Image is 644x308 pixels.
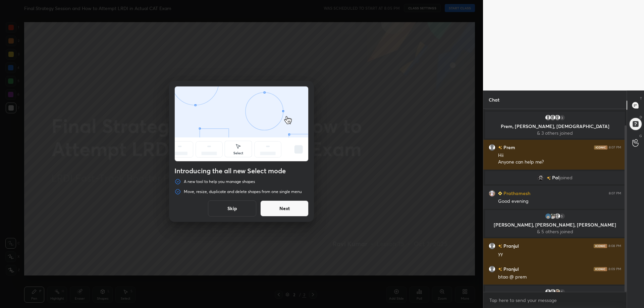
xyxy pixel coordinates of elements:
[489,222,621,228] p: [PERSON_NAME], [PERSON_NAME], [PERSON_NAME]
[489,229,621,234] p: & 5 others joined
[608,244,621,248] div: 8:08 PM
[498,191,502,195] img: Learner_Badge_beginner_1_8b307cf2a0.svg
[208,200,256,217] button: Skip
[545,289,551,295] img: default.png
[260,200,309,217] button: Next
[502,144,515,151] h6: Prem
[545,114,551,121] img: default.png
[559,213,566,220] div: 5
[489,144,495,151] img: default.png
[502,190,530,197] h6: Prathamesh
[174,167,309,175] h4: Introducing the all new Select mode
[483,91,505,109] p: Chat
[489,124,621,129] p: Prem, [PERSON_NAME], [DEMOGRAPHIC_DATA]
[608,267,621,271] div: 8:09 PM
[640,115,642,120] p: D
[498,146,502,149] img: no-rating-badge.077c3623.svg
[498,251,621,257] div: yy
[483,109,627,292] div: grid
[559,289,566,295] div: 6
[184,189,302,194] p: Move, resize, duplicate and delete shapes from one single menu
[594,244,607,248] img: iconic-dark.1390631f.png
[554,114,561,121] img: default.png
[549,114,556,121] img: default.png
[489,243,495,249] img: default.png
[498,267,502,271] img: no-rating-badge.077c3623.svg
[549,213,556,220] img: b41c3baae22e4f9b87da726fa51698c2.jpg
[640,96,642,101] p: T
[552,175,559,180] span: Pal
[502,265,519,272] h6: Pranjul
[489,266,495,272] img: default.png
[498,244,502,248] img: no-rating-badge.077c3623.svg
[547,176,551,180] img: no-rating-badge.077c3623.svg
[594,267,607,271] img: iconic-dark.1390631f.png
[545,213,551,220] img: 66912974eafe42e5bc3435220b189f5d.jpg
[559,175,573,180] span: joined
[498,198,621,205] div: Good evening
[498,152,621,159] div: Hii
[609,191,621,195] div: 8:07 PM
[559,114,566,121] div: 3
[489,130,621,136] p: & 3 others joined
[554,289,561,295] img: 3e9435d67a934c9b8d833c8f9b9f0f29.jpg
[549,289,556,295] img: default.png
[554,213,561,220] img: default.png
[502,242,519,249] h6: Pranjul
[184,179,255,184] p: A new tool to help you manage shapes
[609,145,621,149] div: 8:07 PM
[537,174,544,181] img: 403745f5b2a1460486133cd4ca4926d7.None
[175,86,308,163] div: animation
[594,145,607,149] img: iconic-dark.1390631f.png
[498,274,621,281] div: btao @ prem
[489,190,495,197] img: 8467b84f5c5a4821986a9390ac4d856c.jpg
[639,133,642,138] p: G
[498,159,621,166] div: Anyone can help me?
